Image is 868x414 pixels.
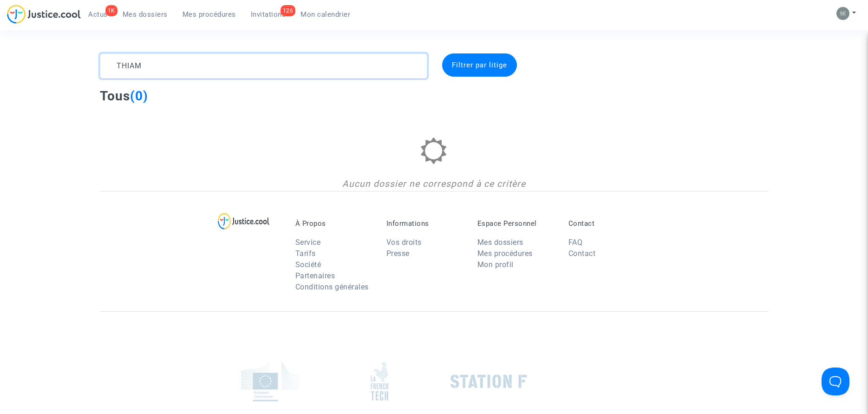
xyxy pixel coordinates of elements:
div: 126 [281,5,296,16]
a: Mes procédures [175,7,243,21]
span: Tous [100,88,130,104]
img: french_tech.png [371,361,388,401]
a: Société [295,260,321,269]
iframe: Help Scout Beacon - Open [822,368,849,395]
span: Invitations [251,10,286,19]
a: Presse [386,249,410,258]
img: stationf.png [450,375,527,388]
a: Tarifs [295,249,316,258]
img: logo-lg.svg [218,213,269,230]
p: À Propos [295,219,372,228]
span: Filtrer par litige [452,61,507,69]
a: Mes dossiers [115,7,175,21]
a: Service [295,238,321,247]
a: 126Invitations [243,7,294,21]
div: Aucun dossier ne correspond à ce critère [100,177,769,191]
a: Mes dossiers [477,238,523,247]
a: Contact [568,249,596,258]
img: europe_commision.png [241,361,299,401]
span: Mes procédures [183,10,236,19]
p: Contact [568,219,646,228]
img: jc-logo.svg [7,5,81,24]
a: Vos droits [386,238,422,247]
div: 1K [105,5,117,16]
a: Mon calendrier [293,7,358,21]
a: Conditions générales [295,283,369,291]
a: 1KActus [81,7,115,21]
span: (0) [130,88,148,104]
span: Mon calendrier [300,10,350,19]
p: Informations [386,219,463,228]
span: Actus [88,10,108,19]
a: FAQ [568,238,583,247]
a: Partenaires [295,271,335,280]
span: Mes dossiers [123,10,168,19]
img: 76e35a7d3cedc6d8e253994bc387e03b [836,7,849,20]
a: Mes procédures [477,249,533,258]
p: Espace Personnel [477,219,555,228]
a: Mon profil [477,260,514,269]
